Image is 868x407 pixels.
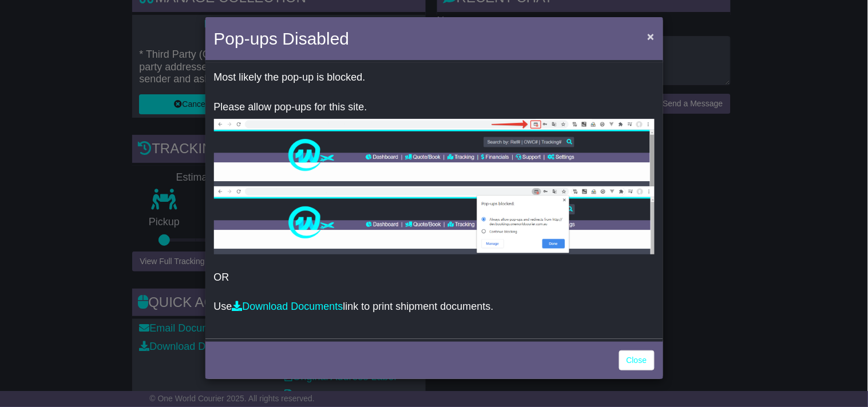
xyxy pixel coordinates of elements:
img: allow-popup-2.png [214,186,655,254]
a: Close [619,350,655,370]
h4: Pop-ups Disabled [214,26,350,51]
button: Close [641,25,660,48]
div: OR [205,63,663,339]
p: Use link to print shipment documents. [214,301,655,313]
a: Download Documents [232,301,343,312]
span: × [647,30,654,43]
p: Most likely the pop-up is blocked. [214,71,655,84]
p: Please allow pop-ups for this site. [214,101,655,114]
img: allow-popup-1.png [214,119,655,186]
